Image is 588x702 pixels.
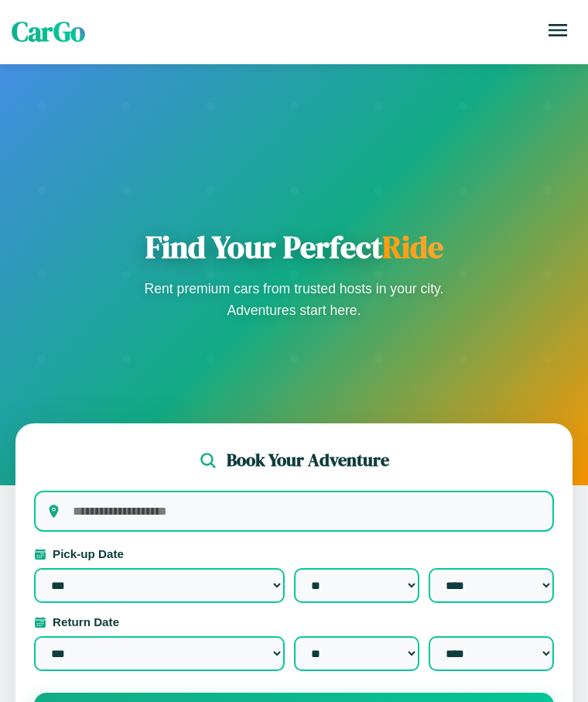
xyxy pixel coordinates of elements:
label: Return Date [34,615,554,628]
span: CarGo [12,13,85,50]
span: Ride [382,226,443,268]
h1: Find Your Perfect [139,228,449,265]
label: Pick-up Date [34,547,554,560]
h2: Book Your Adventure [227,448,389,472]
p: Rent premium cars from trusted hosts in your city. Adventures start here. [139,278,449,321]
